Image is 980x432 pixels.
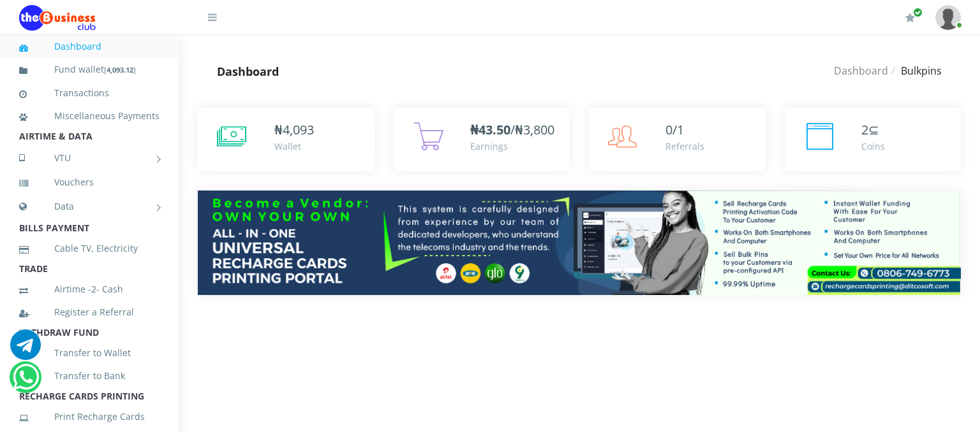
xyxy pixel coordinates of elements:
a: Fund wallet[4,093.12] [19,55,160,85]
a: Data [19,191,160,222]
strong: Dashboard [217,64,279,79]
div: Referrals [665,140,704,153]
li: Bulkpins [888,63,942,78]
div: Coins [861,140,885,153]
span: 0/1 [665,121,684,138]
div: Earnings [470,140,554,153]
i: Renew/Upgrade Subscription [905,13,915,23]
img: User [935,5,961,30]
a: Transactions [19,78,160,108]
b: ₦43.50 [470,121,510,138]
a: Register a Referral [19,298,160,327]
a: Airtime -2- Cash [19,275,160,304]
div: ⊆ [861,120,885,140]
span: Renew/Upgrade Subscription [913,8,923,17]
a: Transfer to Bank [19,361,160,391]
a: Chat for support [10,339,41,360]
small: [ ] [104,65,136,75]
a: Dashboard [834,64,888,78]
a: Vouchers [19,168,160,197]
img: multitenant_rcp.png [198,191,961,295]
div: ₦ [274,120,314,140]
a: VTU [19,142,160,174]
span: 4,093 [283,121,314,138]
a: Cable TV, Electricity [19,234,160,263]
a: Transfer to Wallet [19,338,160,368]
span: 2 [861,121,868,138]
a: Chat for support [13,371,39,392]
div: Wallet [274,140,314,153]
a: Print Recharge Cards [19,402,160,431]
a: ₦43.50/₦3,800 Earnings [394,108,570,171]
b: 4,093.12 [107,65,133,75]
a: ₦4,093 Wallet [198,108,375,171]
img: Logo [19,5,96,31]
a: 0/1 Referrals [589,108,766,171]
a: Dashboard [19,32,160,61]
span: /₦3,800 [470,121,554,138]
a: Miscellaneous Payments [19,101,160,131]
